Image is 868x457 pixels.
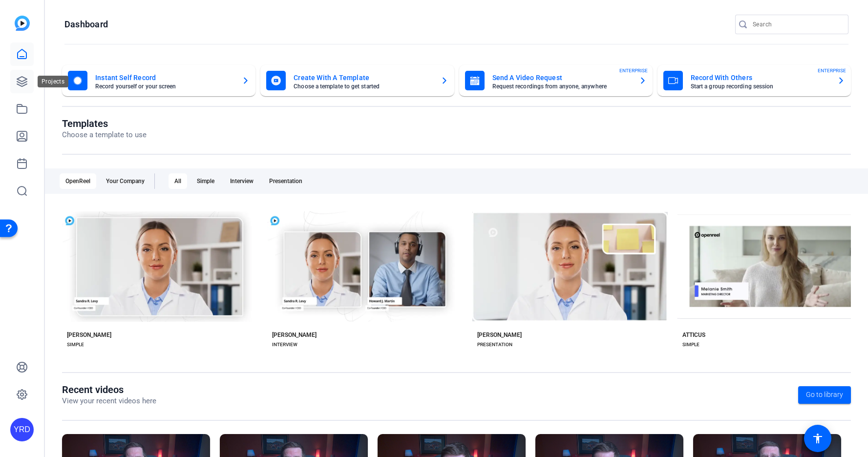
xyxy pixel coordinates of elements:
div: Presentation [263,173,308,189]
button: Create With A TemplateChoose a template to get started [260,65,454,96]
mat-card-title: Create With A Template [294,72,432,83]
mat-card-title: Instant Self Record [95,72,234,83]
input: Search [753,19,841,30]
h1: Templates [62,118,147,129]
div: Simple [191,173,220,189]
h1: Dashboard [64,19,108,30]
button: Send A Video RequestRequest recordings from anyone, anywhereENTERPRISE [459,65,653,96]
div: SIMPLE [67,341,84,349]
span: Go to library [806,390,843,400]
p: Choose a template to use [62,129,147,141]
mat-card-title: Send A Video Request [492,72,631,83]
div: [PERSON_NAME] [67,331,111,339]
div: [PERSON_NAME] [272,331,317,339]
span: ENTERPRISE [818,67,846,74]
div: OpenReel [60,173,96,189]
div: All [169,173,187,189]
div: Interview [224,173,259,189]
div: YRD [10,418,34,441]
div: Projects [38,76,68,87]
mat-card-subtitle: Choose a template to get started [294,83,432,89]
p: View your recent videos here [62,395,156,407]
span: ENTERPRISE [619,67,648,74]
mat-card-title: Record With Others [691,72,829,83]
img: blue-gradient.svg [15,16,30,31]
button: Instant Self RecordRecord yourself or your screen [62,65,255,96]
h1: Recent videos [62,384,156,395]
mat-card-subtitle: Record yourself or your screen [95,83,234,89]
div: PRESENTATION [477,341,512,349]
div: [PERSON_NAME] [477,331,522,339]
mat-card-subtitle: Start a group recording session [691,83,829,89]
div: SIMPLE [682,341,699,349]
div: ATTICUS [682,331,705,339]
div: INTERVIEW [272,341,297,349]
a: Go to library [798,386,851,404]
mat-icon: accessibility [812,433,824,444]
button: Record With OthersStart a group recording sessionENTERPRISE [657,65,851,96]
mat-card-subtitle: Request recordings from anyone, anywhere [492,83,631,89]
div: Your Company [100,173,150,189]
